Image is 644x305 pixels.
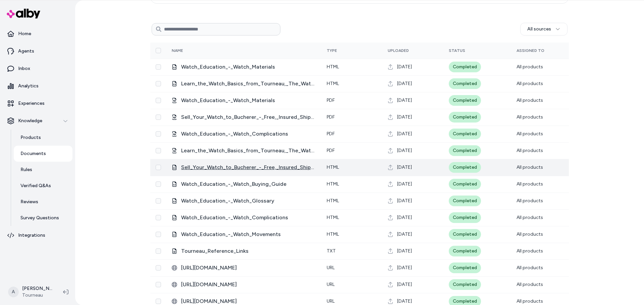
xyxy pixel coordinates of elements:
[156,215,161,220] button: Select row
[327,131,335,137] span: pdf
[172,163,316,171] div: Sell_Your_Watch_to_Bucherer_-_Free,_Insured_Shipping.html
[181,230,316,238] span: Watch_Education_-_Watch_Movements
[181,214,316,222] span: Watch_Education_-_Watch_Complications
[517,248,543,254] span: All products
[181,130,316,138] span: Watch_Education_-_Watch_Complications
[327,81,339,86] span: html
[517,181,543,187] span: All products
[327,148,335,153] span: pdf
[172,130,316,138] div: Watch_Education_-_Watch_Complications.pdf
[4,281,58,303] button: A[PERSON_NAME]Tourneau
[449,262,481,273] div: Completed
[156,131,161,137] button: Select row
[172,63,316,71] div: Watch_Education_-_Watch_Materials.html
[156,148,161,153] button: Select row
[156,181,161,187] button: Select row
[327,114,335,120] span: pdf
[18,30,31,37] p: Home
[449,78,481,89] div: Completed
[18,48,34,55] p: Agents
[397,97,412,104] span: [DATE]
[172,214,316,222] div: Watch_Education_-_Watch_Complications.html
[14,146,72,162] a: Documents
[14,178,72,194] a: Verified Q&As
[18,232,45,239] p: Integrations
[3,227,72,243] a: Integrations
[181,197,316,205] span: Watch_Education_-_Watch_Glossary
[327,64,339,70] span: html
[517,265,543,271] span: All products
[156,232,161,237] button: Select row
[181,80,316,88] span: Learn_the_Watch_Basics_from_Tourneau,_The_Watch_Authority
[172,247,316,255] div: Tourneau_Reference_Links.txt
[181,247,316,255] span: Tourneau_Reference_Links
[156,282,161,287] button: Select row
[172,48,222,53] div: Name
[517,198,543,204] span: All products
[517,231,543,237] span: All products
[517,97,543,103] span: All products
[181,113,316,121] span: Sell_Your_Watch_to_Bucherer_-_Free,_Insured_Shipping
[3,43,72,59] a: Agents
[327,198,339,204] span: html
[517,282,543,287] span: All products
[397,164,412,171] span: [DATE]
[520,23,568,35] button: All sources
[449,112,481,123] div: Completed
[397,248,412,254] span: [DATE]
[20,150,46,157] p: Documents
[449,145,481,156] div: Completed
[14,162,72,178] a: Rules
[517,164,543,170] span: All products
[3,61,72,77] a: Inbox
[327,181,339,187] span: html
[517,215,543,220] span: All products
[517,148,543,153] span: All products
[181,163,316,171] span: Sell_Your_Watch_to_Bucherer_-_Free,_Insured_Shipping
[327,97,335,103] span: pdf
[20,199,38,205] p: Reviews
[517,298,543,304] span: All products
[327,298,335,304] span: URL
[181,264,316,272] span: [URL][DOMAIN_NAME]
[20,166,32,173] p: Rules
[172,281,316,289] div: /stores.html
[527,26,551,32] span: All sources
[172,113,316,121] div: Sell_Your_Watch_to_Bucherer_-_Free,_Insured_Shipping.pdf
[3,113,72,129] button: Knowledge
[156,165,161,170] button: Select row
[397,281,412,288] span: [DATE]
[156,115,161,120] button: Select row
[156,248,161,254] button: Select row
[156,98,161,103] button: Select row
[18,118,42,124] p: Knowledge
[517,81,543,86] span: All products
[449,48,465,53] span: Status
[397,231,412,238] span: [DATE]
[172,230,316,238] div: Watch_Education_-_Watch_Movements.html
[397,64,412,70] span: [DATE]
[3,95,72,111] a: Experiences
[327,248,336,254] span: txt
[327,282,335,287] span: URL
[14,194,72,210] a: Reviews
[8,287,19,297] span: A
[172,264,316,272] div: /watch-education/watch-anatomy.html
[397,214,412,221] span: [DATE]
[156,81,161,86] button: Select row
[181,63,316,71] span: Watch_Education_-_Watch_Materials
[449,95,481,106] div: Completed
[3,78,72,94] a: Analytics
[156,48,161,53] button: Select all
[449,196,481,206] div: Completed
[449,62,481,72] div: Completed
[181,180,316,188] span: Watch_Education_-_Watch_Buying_Guide
[20,215,59,221] p: Survey Questions
[181,147,316,155] span: Learn_the_Watch_Basics_from_Tourneau,_The_Watch_Authority
[18,65,30,72] p: Inbox
[327,265,335,271] span: URL
[449,279,481,290] div: Completed
[449,212,481,223] div: Completed
[156,198,161,204] button: Select row
[181,281,316,289] span: [URL][DOMAIN_NAME]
